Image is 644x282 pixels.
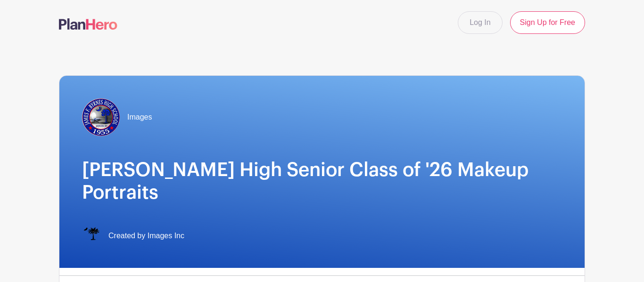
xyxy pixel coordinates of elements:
[108,230,184,242] span: Created by Images Inc
[82,98,120,136] img: Byrnes.jpg
[59,18,117,30] img: logo-507f7623f17ff9eddc593b1ce0a138ce2505c220e1c5a4e2b4648c50719b7d32.svg
[127,112,152,123] span: Images
[82,226,101,245] img: IMAGES%20logo%20transparenT%20PNG%20s.png
[82,159,562,204] h1: [PERSON_NAME] High Senior Class of '26 Makeup Portraits
[510,11,585,34] a: Sign Up for Free
[458,11,502,34] a: Log In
